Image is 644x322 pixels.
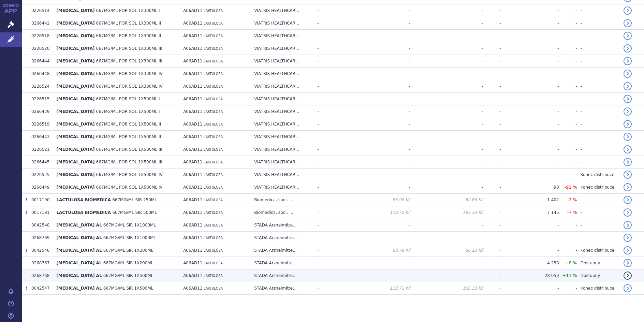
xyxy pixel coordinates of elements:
td: - [314,156,342,169]
td: 0268767 [28,257,53,269]
td: - [559,232,577,244]
td: - [577,194,620,206]
span: A06AD11 [183,8,202,13]
span: [MEDICAL_DATA] [56,8,94,13]
span: LAKTULOSA [204,160,223,164]
td: - [577,68,620,80]
td: - [410,143,483,156]
td: VIATRIS HEALTHCAR... [251,93,314,105]
td: VIATRIS HEALTHCAR... [251,131,314,143]
span: LAKTULOSA [204,72,223,76]
a: detail [624,6,632,15]
td: 0266439 [28,105,53,118]
td: - [314,42,342,55]
span: LAKTULOSA [204,249,223,252]
td: - [483,257,501,269]
td: - [410,181,483,194]
a: detail [624,133,632,141]
span: [MEDICAL_DATA] [56,109,94,114]
td: 0226519 [28,118,53,131]
td: 0226518 [28,30,53,42]
td: - [314,4,342,17]
td: - [501,156,559,169]
td: - [577,143,620,156]
td: - [342,143,410,156]
td: - [410,156,483,169]
td: - [410,105,483,118]
span: A06AD11 [183,46,202,51]
td: - [501,232,559,244]
td: - [483,169,501,181]
td: 0226524 [28,80,53,93]
td: - [483,156,501,169]
td: 165,33 Kč [410,206,483,219]
td: - [483,55,501,68]
td: VIATRIS HEALTHCAR... [251,17,314,30]
span: 667MG/ML POR SOL 1X300ML I [96,8,160,13]
span: A06AD11 [183,71,202,76]
a: detail [624,107,632,116]
span: 667MG/ML POR SOL 1X500ML III [96,160,162,164]
a: detail [624,44,632,53]
span: 667MG/ML POR SOL 1X500ML II [96,134,161,139]
td: 0266443 [28,131,53,143]
span: 667MG/ML POR SOL 1X300ML III [96,59,162,63]
span: 667MG/ML SIR 1X1000ML [103,223,156,228]
td: Konec distribuce [577,244,620,257]
td: - [501,17,559,30]
td: - [314,131,342,143]
a: detail [624,221,632,229]
td: - [559,244,577,257]
span: [MEDICAL_DATA] [56,172,94,177]
span: [MEDICAL_DATA] [56,122,94,127]
td: - [501,131,559,143]
td: - [577,93,620,105]
td: - [342,257,410,269]
span: LAKTULOSA [204,148,223,151]
span: LACTULOSA BIOMEDICA [56,210,111,215]
span: -7 % [567,210,577,215]
td: 4 258 [501,257,559,269]
td: - [501,244,559,257]
td: - [577,131,620,143]
td: VIATRIS HEALTHCAR... [251,118,314,131]
span: LAKTULOSA [204,211,223,215]
td: - [483,4,501,17]
a: detail [624,57,632,65]
td: - [559,219,577,232]
td: - [483,181,501,194]
td: - [314,68,342,80]
span: LAKTULOSA [204,21,223,25]
span: A06AD11 [183,122,202,127]
td: - [314,169,342,181]
td: - [410,17,483,30]
td: - [577,30,620,42]
span: [MEDICAL_DATA] [56,33,94,38]
td: - [314,232,342,244]
td: - [577,156,620,169]
td: STADA Arzneimitte... [251,219,314,232]
span: A06AD11 [183,197,202,202]
td: STADA Arzneimitte... [251,244,314,257]
td: Konec distribuce [577,169,620,181]
span: A06AD11 [183,210,202,215]
td: - [410,169,483,181]
td: - [501,80,559,93]
td: - [483,219,501,232]
td: - [559,80,577,93]
span: -2 % [567,197,577,202]
td: - [314,118,342,131]
td: - [342,131,410,143]
td: 0017190 [28,194,53,206]
span: LAKTULOSA [204,135,223,139]
span: A06AD11 [183,261,202,265]
td: 66,13 Kč [410,244,483,257]
span: LAKTULOSA [204,223,223,227]
td: Biomedica, spol. ... [251,206,314,219]
span: A06AD11 [183,109,202,114]
span: 667MG/ML POR SOL 1X500ML IV [96,172,163,177]
span: [MEDICAL_DATA] AL [56,223,102,228]
td: - [342,30,410,42]
span: 667MG/ML POR SOL 1X500ML IV [96,185,163,190]
td: 0042548 [28,219,53,232]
